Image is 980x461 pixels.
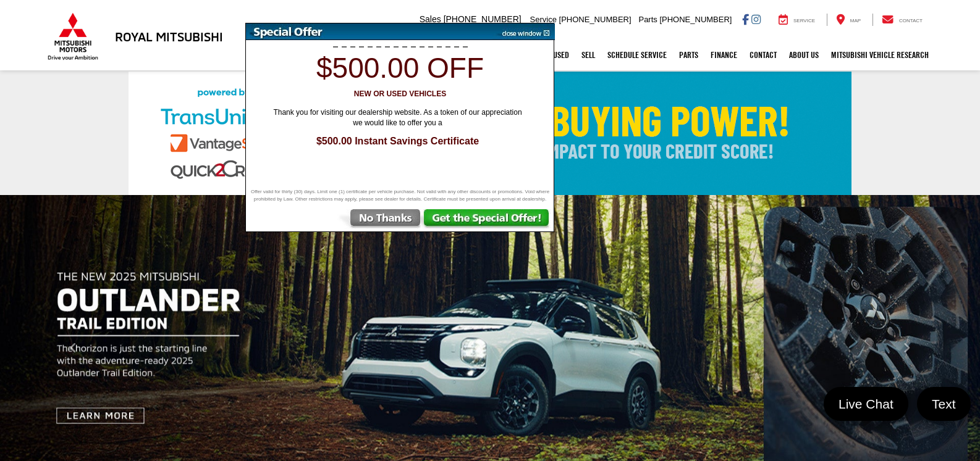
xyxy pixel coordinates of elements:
[265,107,531,128] span: Thank you for visiting our dealership website. As a token of our appreciation we would like to of...
[547,39,575,70] a: Used
[769,14,824,26] a: Service
[492,23,555,40] img: close window
[638,15,657,24] span: Parts
[793,18,815,23] span: Service
[872,14,932,26] a: Contact
[575,39,601,70] a: Sell
[337,209,423,231] img: No Thanks, Continue to Website
[704,39,743,70] a: Finance
[246,23,493,40] img: Special Offer
[917,387,971,421] a: Text
[559,15,632,24] span: [PHONE_NUMBER]
[420,14,441,24] span: Sales
[673,39,704,70] a: Parts: Opens in a new tab
[45,12,101,60] img: Mitsubishi
[827,14,870,26] a: Map
[783,39,825,70] a: About Us
[926,396,962,412] span: Text
[743,39,783,70] a: Contact
[115,30,223,43] h3: Royal Mitsubishi
[742,14,749,24] a: Facebook: Click to visit our Facebook page
[832,396,900,412] span: Live Chat
[825,39,935,70] a: Mitsubishi Vehicle Research
[850,18,861,23] span: Map
[751,14,761,24] a: Instagram: Click to visit our Instagram page
[253,52,548,84] h1: $500.00 off
[444,14,522,24] span: [PHONE_NUMBER]
[824,387,908,421] a: Live Chat
[899,18,923,23] span: Contact
[249,188,552,203] span: Offer valid for thirty (30) days. Limit one (1) certificate per vehicle purchase. Not valid with ...
[659,15,732,24] span: [PHONE_NUMBER]
[129,72,851,195] img: Check Your Buying Power
[601,39,673,70] a: Schedule Service: Opens in a new tab
[423,209,554,231] img: Get the Special Offer
[259,135,537,149] span: $500.00 Instant Savings Certificate
[530,15,557,24] span: Service
[253,90,548,98] h3: New or Used Vehicles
